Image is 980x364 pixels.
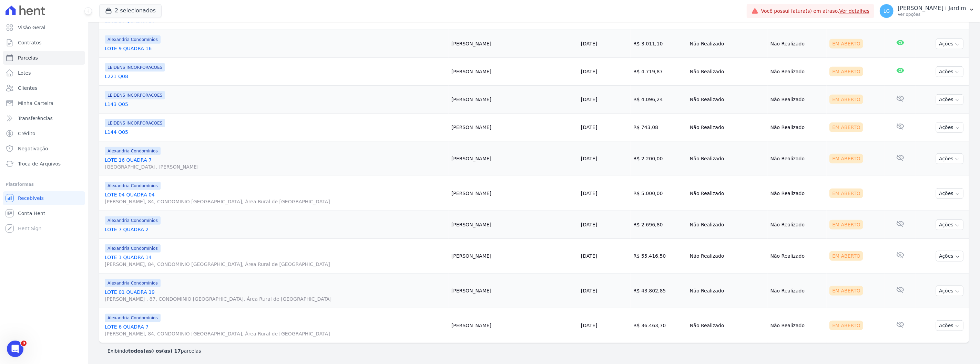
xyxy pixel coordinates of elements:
[18,145,48,152] span: Negativação
[761,8,870,15] span: Você possui fatura(s) em atraso.
[936,220,963,230] button: Ações
[3,96,85,110] a: Minha Carteira
[105,73,446,80] a: L221 Q08
[105,63,165,72] span: LEIDENS INCORPORACOES
[105,296,446,302] span: [PERSON_NAME] , 87, CONDOMINIO [GEOGRAPHIC_DATA], Área Rural de [GEOGRAPHIC_DATA]
[581,97,597,102] a: [DATE]
[829,220,863,229] div: Em Aberto
[128,348,181,354] b: todos(as) os(as) 17
[105,289,446,302] a: LOTE 01 QUADRA 19[PERSON_NAME] , 87, CONDOMINIO [GEOGRAPHIC_DATA], Área Rural de [GEOGRAPHIC_DATA]
[18,85,37,92] span: Clientes
[768,141,827,176] td: Não Realizado
[105,279,161,287] span: Alexandria Condomínios
[687,58,768,86] td: Não Realizado
[768,58,827,86] td: Não Realizado
[449,141,578,176] td: [PERSON_NAME]
[687,308,768,343] td: Não Realizado
[631,114,687,141] td: R$ 743,08
[768,86,827,114] td: Não Realizado
[105,182,161,190] span: Alexandria Condomínios
[18,39,41,46] span: Contratos
[105,45,446,52] a: LOTE 9 QUADRA 16
[21,341,27,346] span: 8
[829,95,863,104] div: Em Aberto
[829,286,863,296] div: Em Aberto
[829,122,863,132] div: Em Aberto
[829,39,863,49] div: Em Aberto
[581,288,597,293] a: [DATE]
[936,122,963,133] button: Ações
[3,51,85,65] a: Parcelas
[687,274,768,308] td: Não Realizado
[687,86,768,114] td: Não Realizado
[829,189,863,198] div: Em Aberto
[105,191,446,205] a: LOTE 04 QUADRA 04[PERSON_NAME], 84, CONDOMINIO [GEOGRAPHIC_DATA], Área Rural de [GEOGRAPHIC_DATA]
[449,239,578,274] td: [PERSON_NAME]
[449,176,578,211] td: [PERSON_NAME]
[449,114,578,141] td: [PERSON_NAME]
[768,308,827,343] td: Não Realizado
[105,244,161,253] span: Alexandria Condomínios
[581,222,597,227] a: [DATE]
[105,330,446,337] span: [PERSON_NAME], 84, CONDOMINIO [GEOGRAPHIC_DATA], Área Rural de [GEOGRAPHIC_DATA]
[3,111,85,125] a: Transferências
[18,54,38,61] span: Parcelas
[18,160,61,167] span: Troca de Arquivos
[687,141,768,176] td: Não Realizado
[936,251,963,261] button: Ações
[581,191,597,196] a: [DATE]
[581,253,597,259] a: [DATE]
[581,69,597,74] a: [DATE]
[581,156,597,161] a: [DATE]
[936,94,963,105] button: Ações
[687,114,768,141] td: Não Realizado
[631,239,687,274] td: R$ 55.416,50
[898,12,966,17] p: Ver opções
[936,286,963,296] button: Ações
[105,323,446,337] a: LOTE 6 QUADRA 7[PERSON_NAME], 84, CONDOMINIO [GEOGRAPHIC_DATA], Área Rural de [GEOGRAPHIC_DATA]
[449,308,578,343] td: [PERSON_NAME]
[687,176,768,211] td: Não Realizado
[105,198,446,205] span: [PERSON_NAME], 84, CONDOMINIO [GEOGRAPHIC_DATA], Área Rural de [GEOGRAPHIC_DATA]
[581,41,597,46] a: [DATE]
[581,125,597,130] a: [DATE]
[3,142,85,156] a: Negativação
[449,58,578,86] td: [PERSON_NAME]
[3,66,85,80] a: Lotes
[18,115,53,122] span: Transferências
[3,81,85,95] a: Clientes
[105,261,446,268] span: [PERSON_NAME], 84, CONDOMINIO [GEOGRAPHIC_DATA], Área Rural de [GEOGRAPHIC_DATA]
[898,5,966,12] p: [PERSON_NAME] i Jardim
[3,191,85,205] a: Recebíveis
[768,114,827,141] td: Não Realizado
[105,157,446,170] a: LOTE 16 QUADRA 7[GEOGRAPHIC_DATA], [PERSON_NAME]
[936,66,963,77] button: Ações
[631,58,687,86] td: R$ 4.719,87
[687,211,768,239] td: Não Realizado
[631,86,687,114] td: R$ 4.096,24
[105,314,161,322] span: Alexandria Condomínios
[631,211,687,239] td: R$ 2.696,80
[768,211,827,239] td: Não Realizado
[631,176,687,211] td: R$ 5.000,00
[3,127,85,140] a: Crédito
[105,147,161,155] span: Alexandria Condomínios
[105,129,446,136] a: L144 Q05
[874,1,980,21] button: LG [PERSON_NAME] i Jardim Ver opções
[768,274,827,308] td: Não Realizado
[581,323,597,328] a: [DATE]
[3,36,85,50] a: Contratos
[631,308,687,343] td: R$ 36.463,70
[829,321,863,330] div: Em Aberto
[768,30,827,58] td: Não Realizado
[3,157,85,171] a: Troca de Arquivos
[687,239,768,274] td: Não Realizado
[18,210,45,217] span: Conta Hent
[3,206,85,220] a: Conta Hent
[105,226,446,233] a: LOTE 7 QUADRA 2
[449,86,578,114] td: [PERSON_NAME]
[936,188,963,199] button: Ações
[105,163,446,170] span: [GEOGRAPHIC_DATA], [PERSON_NAME]
[105,119,165,127] span: LEIDENS INCORPORACOES
[7,341,23,357] iframe: Intercom live chat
